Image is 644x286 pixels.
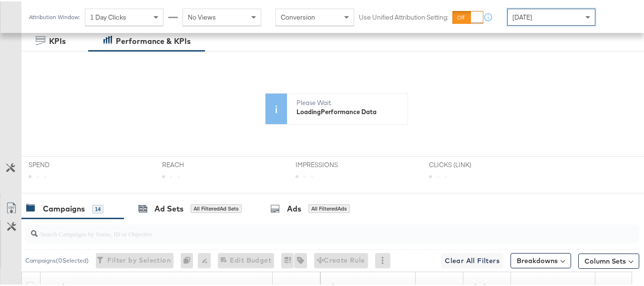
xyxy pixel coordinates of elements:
[445,254,500,265] span: Clear All Filters
[49,34,66,45] div: KPIs
[308,203,350,212] div: All Filtered Ads
[29,12,80,19] div: Attribution Window:
[281,11,315,20] span: Conversion
[441,252,503,267] button: Clear All Filters
[181,252,198,267] div: 0
[92,203,103,212] div: 14
[578,252,639,267] button: Column Sets
[25,255,89,264] div: Campaigns ( 0 Selected)
[511,252,571,267] button: Breakdowns
[38,219,585,238] input: Search Campaigns by Name, ID or Objective
[287,202,301,213] div: Ads
[43,202,85,213] div: Campaigns
[188,11,216,20] span: No Views
[116,34,191,45] div: Performance & KPIs
[191,203,242,212] div: All Filtered Ad Sets
[90,11,126,20] span: 1 Day Clicks
[359,11,449,21] label: Use Unified Attribution Setting:
[154,202,184,213] div: Ad Sets
[512,11,532,20] span: [DATE]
